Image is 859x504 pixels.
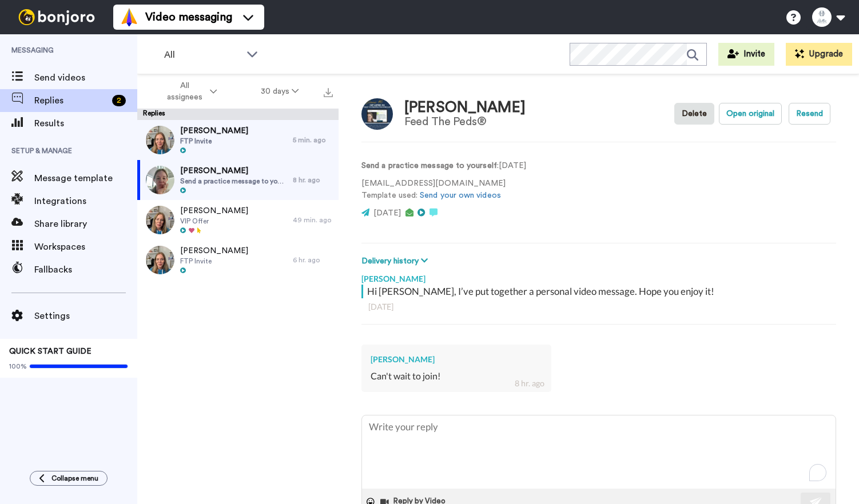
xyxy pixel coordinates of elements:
p: [EMAIL_ADDRESS][DOMAIN_NAME] Template used: [361,178,526,202]
a: [PERSON_NAME]FTP Invite5 min. ago [137,120,339,160]
img: 63f0fb0a-2f56-4f6b-bc10-7cf5342ebc0b-thumb.jpg [146,246,174,274]
img: 54a036ba-fad4-4c84-a425-62d8b485fa3c-thumb.jpg [146,206,174,234]
button: 30 days [239,81,321,102]
img: bj-logo-header-white.svg [14,9,100,25]
span: Integrations [34,194,137,208]
span: Message template [34,171,137,185]
span: Send a practice message to yourself [180,177,287,186]
div: Can't wait to join! [371,370,542,383]
button: All assignees [140,75,239,107]
span: Fallbacks [34,263,137,277]
button: Resend [789,103,830,125]
button: Export all results that match these filters now. [320,83,336,100]
button: Collapse menu [30,471,108,486]
div: 8 hr. ago [293,175,333,185]
div: [PERSON_NAME] [361,267,836,285]
img: ab1b73d4-a3ca-4dc8-93c0-50c1497d9326-thumb.jpg [146,126,174,154]
textarea: To enrich screen reader interactions, please activate Accessibility in Grammarly extension settings [362,415,836,489]
span: QUICK START GUIDE [9,347,92,355]
span: All [164,48,241,62]
div: [DATE] [368,301,829,313]
a: [PERSON_NAME]FTP Invite6 hr. ago [137,240,339,280]
a: Send your own videos [420,191,501,199]
img: bc97d674-a63e-43a9-b900-5fbeae9bcdff-thumb.jpg [146,166,174,194]
img: export.svg [324,88,333,97]
div: Feed The Peds® [404,115,526,128]
span: Collapse menu [51,474,98,483]
div: 8 hr. ago [515,378,544,389]
img: vm-color.svg [120,8,138,26]
div: 49 min. ago [293,215,333,225]
div: Replies [137,109,339,120]
span: Workspaces [34,240,137,254]
div: 6 hr. ago [293,255,333,265]
span: Results [34,117,137,130]
button: Invite [718,43,774,66]
div: 5 min. ago [293,135,333,145]
span: All assignees [161,80,208,103]
a: [PERSON_NAME]Send a practice message to yourself8 hr. ago [137,160,339,200]
span: FTP Invite [180,137,248,146]
span: Share library [34,217,137,231]
div: [PERSON_NAME] [371,354,542,365]
div: [PERSON_NAME] [404,99,526,116]
span: 100% [9,362,27,371]
p: : [DATE] [361,160,526,172]
span: VIP Offer [180,217,248,226]
span: [DATE] [373,209,401,217]
span: [PERSON_NAME] [180,245,248,257]
div: 2 [112,95,126,106]
button: Open original [719,103,782,125]
button: Upgrade [786,43,852,66]
strong: Send a practice message to yourself [361,162,497,170]
span: [PERSON_NAME] [180,125,248,137]
span: [PERSON_NAME] [180,205,248,217]
span: Send videos [34,71,137,85]
button: Delivery history [361,255,431,267]
div: Hi [PERSON_NAME], I’ve put together a personal video message. Hope you enjoy it! [367,285,833,298]
button: Delete [674,103,714,125]
span: Replies [34,94,108,107]
span: Video messaging [145,9,232,25]
span: [PERSON_NAME] [180,165,287,177]
span: Settings [34,309,137,323]
img: Image of Hallie Bulkin [361,98,393,130]
a: [PERSON_NAME]VIP Offer49 min. ago [137,200,339,240]
span: FTP Invite [180,257,248,266]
